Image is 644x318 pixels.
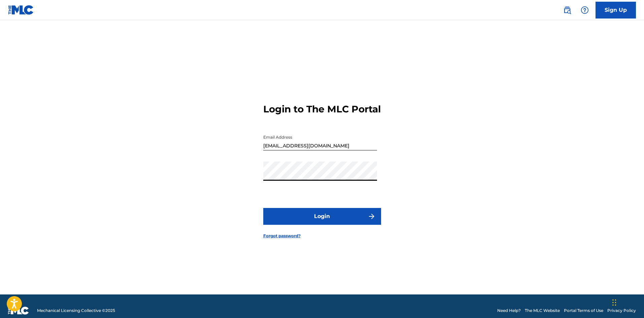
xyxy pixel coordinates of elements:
[596,2,636,19] a: Sign Up
[563,6,571,14] img: search
[612,292,616,313] div: Drag
[607,308,636,314] a: Privacy Policy
[578,3,591,17] div: Help
[561,3,574,17] a: Public Search
[8,307,29,315] img: logo
[564,308,603,314] a: Portal Terms of Use
[581,6,589,14] img: help
[263,103,381,115] h3: Login to The MLC Portal
[263,208,381,225] button: Login
[263,233,301,239] a: Forgot password?
[8,5,34,15] img: MLC Logo
[610,286,644,318] iframe: Chat Widget
[37,308,115,314] span: Mechanical Licensing Collective © 2025
[525,308,560,314] a: The MLC Website
[497,308,521,314] a: Need Help?
[368,212,376,220] img: f7272a7cc735f4ea7f67.svg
